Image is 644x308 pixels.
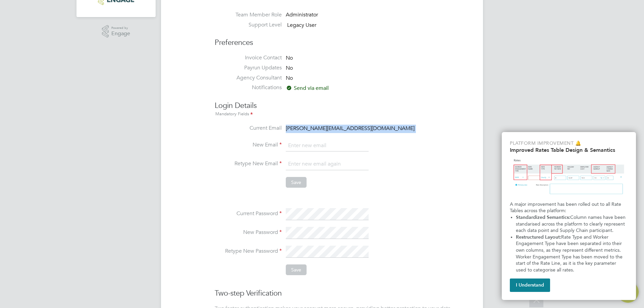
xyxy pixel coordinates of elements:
[510,140,628,147] p: Platform Improvement 🔔
[111,31,130,37] span: Engage
[215,11,282,18] label: Team Member Role
[286,11,350,18] div: Administrator
[215,160,282,167] label: Retype New Email
[215,248,282,255] label: Retype New Password
[286,264,307,275] button: Save
[286,85,329,91] span: Send via email
[286,75,293,81] span: No
[215,84,282,91] label: Notifications
[215,21,282,28] label: Support Level
[516,234,624,273] span: Rate Type and Worker Engagement Type have been separated into their own columns, as they represen...
[516,214,570,220] strong: Standardized Semantics:
[215,31,470,48] h3: Preferences
[287,22,316,28] span: Legacy User
[286,55,293,61] span: No
[215,125,282,132] label: Current Email
[510,279,550,292] button: I Understand
[510,147,628,153] h2: Improved Rates Table Design & Semantics
[286,177,307,188] button: Save
[215,94,470,118] h3: Login Details
[286,140,369,152] input: Enter new email
[516,234,561,240] strong: Restructured Layout:
[215,111,470,118] div: Mandatory Fields
[215,229,282,236] label: New Password
[215,74,282,81] label: Agency Consultant
[215,54,282,61] label: Invoice Contact
[215,210,282,217] label: Current Password
[510,201,628,214] p: A major improvement has been rolled out to all Rate Tables across the platform:
[286,125,415,132] span: [PERSON_NAME][EMAIL_ADDRESS][DOMAIN_NAME]
[215,64,282,71] label: Payrun Updates
[286,158,369,170] input: Enter new email again
[516,214,627,233] span: Column names have been standarised across the platform to clearly represent each data point and S...
[502,132,636,300] div: Improved Rate Table Semantics
[286,65,293,71] span: No
[111,25,130,31] span: Powered by
[215,282,470,298] h3: Two-step Verification
[215,141,282,148] label: New Email
[510,156,628,198] img: Updated Rates Table Design & Semantics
